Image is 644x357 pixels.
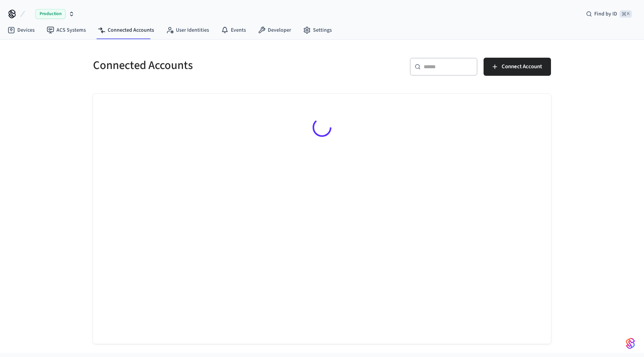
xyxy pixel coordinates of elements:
[93,58,317,73] h5: Connected Accounts
[502,62,542,72] span: Connect Account
[620,10,632,18] span: ⌘ K
[297,23,338,37] a: Settings
[252,23,297,37] a: Developer
[215,23,252,37] a: Events
[35,9,66,19] span: Production
[160,23,215,37] a: User Identities
[2,23,41,37] a: Devices
[626,337,635,349] img: SeamLogoGradient.69752ec5.svg
[580,7,638,21] div: Find by ID⌘ K
[41,23,92,37] a: ACS Systems
[92,23,160,37] a: Connected Accounts
[594,10,617,18] span: Find by ID
[484,58,551,76] button: Connect Account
